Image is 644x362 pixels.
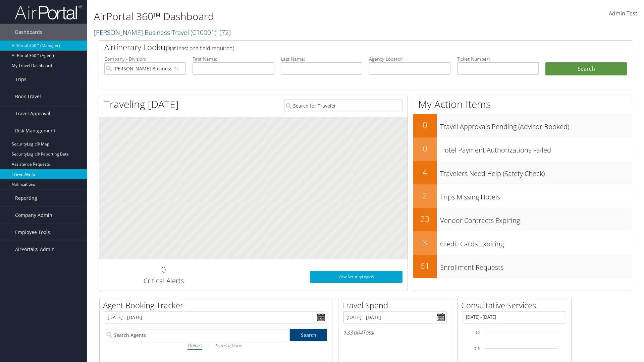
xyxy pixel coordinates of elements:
h2: Agent Booking Tracker [103,300,332,311]
a: 4Travelers Need Help (Safety Check) [413,161,632,184]
label: First Name: [193,56,274,62]
span: Book Travel [15,88,41,105]
h3: Vendor Contracts Expiring [440,213,632,225]
span: Risk Management [15,122,55,139]
span: $33,004 [343,329,363,336]
h2: Airtinerary Lookup [104,42,583,53]
div: | [105,341,327,350]
label: Company - Division: [104,56,186,62]
tspan: 10 [476,330,480,335]
h1: My Action Items [413,97,632,111]
i: Dollars [187,342,202,349]
a: View SecurityLogic® [310,271,402,283]
h6: Total [343,329,447,336]
h2: 3 [413,237,437,248]
span: ( C10001 ) [191,28,216,37]
span: Admin Test [609,10,637,17]
h3: Trips Missing Hotels [440,189,632,202]
h1: AirPortal 360™ Dashboard [94,9,456,23]
a: Search [290,329,327,341]
h2: 2 [413,190,437,201]
h2: 0 [413,119,437,131]
a: 3Credit Cards Expiring [413,231,632,255]
h2: 61 [413,260,437,271]
span: Trips [15,71,26,88]
span: AirPortal® Admin [15,241,55,258]
h3: Travelers Need Help (Safety Check) [440,166,632,178]
h2: Travel Spend [342,300,452,311]
label: Last Name: [281,56,362,62]
span: , [ 72 ] [216,28,231,37]
a: [PERSON_NAME] Business Travel [94,28,231,37]
label: Agency Locator: [369,56,450,62]
button: Search [545,62,627,76]
a: 2Trips Missing Hotels [413,184,632,208]
h2: 4 [413,166,437,178]
h2: 0 [104,264,223,275]
a: 0Hotel Payment Authorizations Failed [413,137,632,161]
span: Dashboards [15,24,42,41]
input: Search Agents [105,329,290,341]
span: Travel Approval [15,105,50,122]
span: Company Admin [15,207,52,224]
i: Transactions [215,342,241,349]
tspan: 7.5 [475,347,480,351]
h2: 23 [413,213,437,225]
a: Admin Test [609,3,637,24]
h2: Consultative Services [461,300,571,311]
a: 23Vendor Contracts Expiring [413,208,632,231]
h3: Credit Cards Expiring [440,236,632,249]
h3: Critical Alerts [104,276,223,286]
label: Ticket Number: [457,56,539,62]
span: Reporting [15,190,37,206]
span: (at least one field required) [170,45,234,52]
a: 61Enrollment Requests [413,255,632,278]
h3: Travel Approvals Pending (Advisor Booked) [440,119,632,131]
img: airportal-logo.png [15,4,82,20]
a: 0Travel Approvals Pending (Advisor Booked) [413,114,632,137]
h2: 0 [413,143,437,154]
h3: Enrollment Requests [440,259,632,272]
span: Employee Tools [15,224,50,241]
input: Search for Traveler [284,100,402,112]
h3: Hotel Payment Authorizations Failed [440,142,632,155]
h1: Traveling [DATE] [104,97,179,111]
